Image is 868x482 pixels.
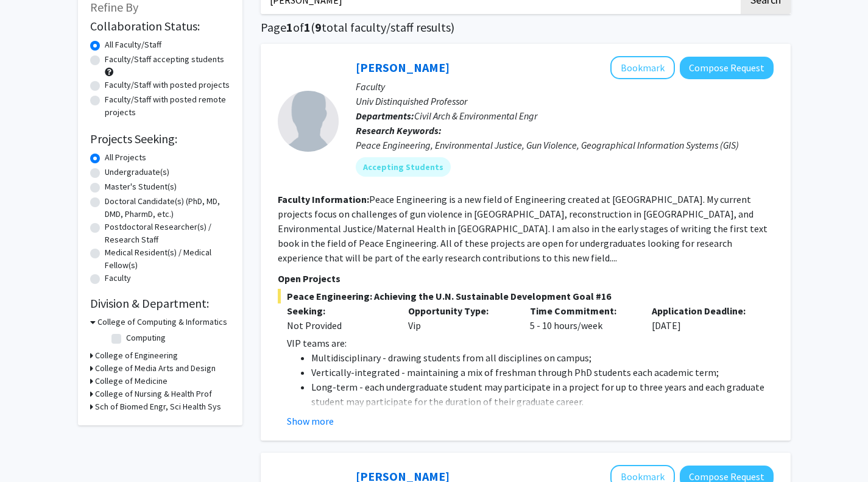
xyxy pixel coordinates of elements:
[95,375,168,388] h3: College of Medicine
[356,79,774,94] p: Faculty
[105,195,230,221] label: Doctoral Candidate(s) (PhD, MD, DMD, PharmD, etc.)
[105,221,230,246] label: Postdoctoral Researcher(s) / Research Staff
[610,56,675,79] button: Add Joseph Hughes to Bookmarks
[652,303,755,318] p: Application Deadline:
[105,180,177,193] label: Master's Student(s)
[278,193,369,205] b: Faculty Information:
[643,303,764,333] div: [DATE]
[287,336,774,350] p: VIP teams are:
[287,318,390,333] div: Not Provided
[356,157,451,177] mat-chip: Accepting Students
[105,38,161,51] label: All Faculty/Staff
[105,53,224,66] label: Faculty/Staff accepting students
[356,124,442,136] b: Research Keywords:
[414,110,537,122] span: Civil Arch & Environmental Engr
[90,132,230,146] h2: Projects Seeking:
[105,93,230,119] label: Faculty/Staff with posted remote projects
[278,289,774,303] span: Peace Engineering: Achieving the U.N. Sustainable Development Goal #16
[90,19,230,34] h2: Collaboration Status:
[399,303,521,333] div: Vip
[680,57,774,79] button: Compose Request to Joseph Hughes
[95,400,221,413] h3: Sch of Biomed Engr, Sci Health Sys
[315,19,322,35] span: 9
[95,349,178,362] h3: College of Engineering
[97,316,227,328] h3: College of Computing & Informatics
[311,350,774,365] li: Multidisciplinary - drawing students from all disciplines on campus;
[278,193,767,264] fg-read-more: Peace Engineering is a new field of Engineering created at [GEOGRAPHIC_DATA]. My current projects...
[356,94,774,108] p: Univ Distinquished Professor
[311,365,774,380] li: Vertically-integrated - maintaining a mix of freshman through PhD students each academic term;
[356,60,450,75] a: [PERSON_NAME]
[521,303,643,333] div: 5 - 10 hours/week
[261,20,791,35] h1: Page of ( total faculty/staff results)
[287,303,390,318] p: Seeking:
[408,303,512,318] p: Opportunity Type:
[105,246,230,272] label: Medical Resident(s) / Medical Fellow(s)
[286,19,293,35] span: 1
[356,110,414,122] b: Departments:
[105,166,169,179] label: Undergraduate(s)
[530,303,633,318] p: Time Commitment:
[304,19,311,35] span: 1
[95,388,212,400] h3: College of Nursing & Health Prof
[311,380,774,409] li: Long-term - each undergraduate student may participate in a project for up to three years and eac...
[90,296,230,311] h2: Division & Department:
[278,271,774,286] p: Open Projects
[105,151,146,164] label: All Projects
[95,362,216,375] h3: College of Media Arts and Design
[9,427,52,473] iframe: Chat
[126,331,166,344] label: Computing
[105,272,131,285] label: Faculty
[287,414,334,428] button: Show more
[105,79,230,91] label: Faculty/Staff with posted projects
[356,138,774,152] div: Peace Engineering, Environmental Justice, Gun Violence, Geographical Information Systems (GIS)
